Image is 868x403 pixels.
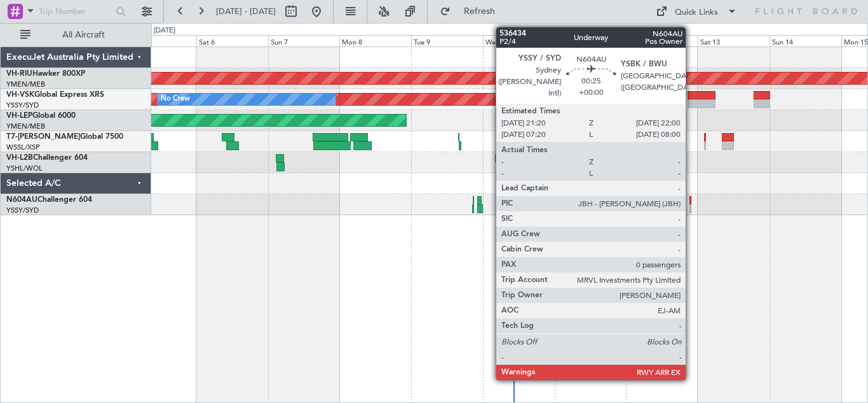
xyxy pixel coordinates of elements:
[6,70,32,78] span: VH-RIU
[6,143,40,152] a: WSSL/XSP
[6,164,43,173] a: YSHL/WOL
[6,112,32,120] span: VH-LEP
[6,196,92,204] a: N604AUChallenger 604
[6,101,39,110] a: YSSY/SYD
[125,35,196,46] div: Fri 5
[216,6,276,17] span: [DATE] - [DATE]
[33,31,134,39] span: All Aircraft
[6,154,33,162] span: VH-L2B
[626,35,698,46] div: Fri 12
[339,35,411,46] div: Mon 8
[411,35,483,46] div: Tue 9
[6,91,34,99] span: VH-VSK
[770,35,841,46] div: Sun 14
[569,132,695,151] div: Planned Maint Dubai (Al Maktoum Intl)
[6,154,88,162] a: VH-L2BChallenger 604
[675,6,718,19] div: Quick Links
[6,70,85,78] a: VH-RIUHawker 800XP
[6,133,123,141] a: T7-[PERSON_NAME]Global 7500
[39,2,112,21] input: Trip Number
[6,91,104,99] a: VH-VSKGlobal Express XRS
[6,112,76,120] a: VH-LEPGlobal 6000
[6,122,45,131] a: YMEN/MEB
[483,35,555,46] div: Wed 10
[14,25,138,45] button: All Aircraft
[453,7,506,16] span: Refresh
[649,1,743,22] button: Quick Links
[555,35,627,46] div: Thu 11
[6,206,39,215] a: YSSY/SYD
[698,35,770,46] div: Sat 13
[6,133,80,141] span: T7-[PERSON_NAME]
[196,35,268,46] div: Sat 6
[154,25,175,36] div: [DATE]
[434,1,510,22] button: Refresh
[6,80,45,89] a: YMEN/MEB
[268,35,340,46] div: Sun 7
[161,90,190,109] div: No Crew
[6,196,37,204] span: N604AU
